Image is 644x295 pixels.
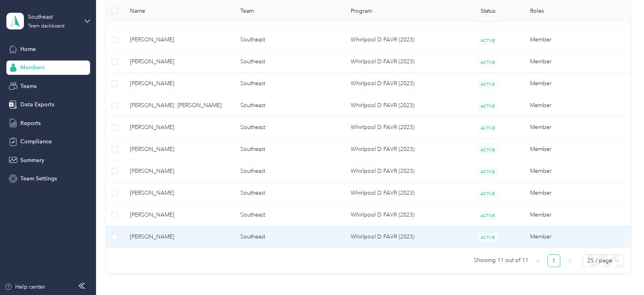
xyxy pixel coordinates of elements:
td: Southeast [234,51,344,73]
span: right [567,259,572,264]
li: 1 [548,254,560,267]
span: [PERSON_NAME] [130,79,228,88]
span: [PERSON_NAME] [130,211,228,219]
button: left [532,254,544,267]
span: Data Exports [20,100,54,109]
td: William S. Hamstead [124,117,234,139]
td: Whirlpool D FAVR (2023) [344,95,452,117]
span: ACTIVE [478,80,498,88]
td: Southeast [234,226,344,248]
button: right [563,254,576,267]
span: 25 / page [587,255,619,267]
td: Southeast [234,160,344,182]
span: ACTIVE [478,146,498,154]
td: Kendall R. DeVane [124,182,234,204]
td: Southeast [234,182,344,204]
div: Team dashboard [28,24,65,29]
span: [PERSON_NAME] [130,145,228,154]
span: ACTIVE [478,58,498,66]
td: Member [524,29,634,51]
span: Team Settings [20,174,57,183]
td: Member [524,139,634,160]
td: Southeast [234,204,344,226]
td: Sheldon Kammu [124,73,234,95]
div: Page Size [583,254,624,267]
td: Member [524,117,634,139]
span: ACTIVE [478,36,498,45]
td: Whirlpool D FAVR (2023) [344,226,452,248]
button: Help center [4,283,45,291]
span: Reports [20,119,41,127]
td: Southeast [234,117,344,139]
td: Ray Cusano [124,226,234,248]
span: ACTIVE [478,168,498,176]
li: Next Page [563,254,576,267]
td: Whirlpool D FAVR (2023) [344,51,452,73]
td: Member [524,73,634,95]
td: Whirlpool D FAVR (2023) [344,117,452,139]
a: 1 [548,255,560,267]
td: Jarrod S. Givens [124,29,234,51]
td: Member [524,51,634,73]
span: [PERSON_NAME] [130,189,228,197]
span: ACTIVE [478,190,498,198]
span: ACTIVE [478,211,498,220]
td: Mark P. Decoux [124,51,234,73]
span: Showing 11 out of 11 [474,254,528,266]
span: [PERSON_NAME]. [PERSON_NAME] [130,101,228,110]
span: ACTIVE [478,124,498,132]
td: Whirlpool D FAVR (2023) [344,139,452,160]
span: left [536,259,540,264]
td: Member [524,204,634,226]
td: Member [524,95,634,117]
td: Terry SM. Miller [124,95,234,117]
iframe: Everlance-gr Chat Button Frame [599,250,644,295]
td: Jaclyn A. Rubio [124,160,234,182]
span: Compliance [20,137,52,146]
td: Whirlpool D FAVR (2023) [344,73,452,95]
span: ACTIVE [478,233,498,242]
td: Member [524,160,634,182]
span: [PERSON_NAME] [130,57,228,66]
span: Summary [20,156,44,164]
span: [PERSON_NAME] [130,167,228,176]
td: Member [524,182,634,204]
td: Whirlpool D FAVR (2023) [344,160,452,182]
li: Previous Page [532,254,544,267]
div: Southeast [28,13,78,21]
td: Brett M. Otterlee [124,139,234,160]
td: Southeast [234,73,344,95]
td: Whirlpool D FAVR (2023) [344,204,452,226]
span: Teams [20,82,37,90]
span: [PERSON_NAME] [130,232,228,241]
td: Andrew P. Valles [124,204,234,226]
span: Home [20,45,36,53]
td: Member [524,226,634,248]
span: Members [20,63,45,72]
span: [PERSON_NAME] [130,123,228,132]
td: Whirlpool D FAVR (2023) [344,182,452,204]
span: Name [130,8,228,14]
td: Whirlpool D FAVR (2023) [344,29,452,51]
td: Southeast [234,139,344,160]
td: Southeast [234,95,344,117]
span: ACTIVE [478,102,498,110]
td: Southeast [234,29,344,51]
span: [PERSON_NAME] [130,35,228,44]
